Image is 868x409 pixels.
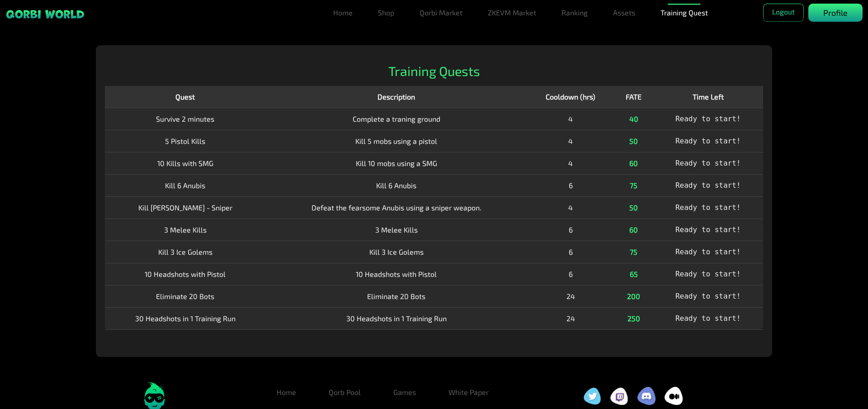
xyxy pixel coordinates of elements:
[675,292,741,300] span: Ready to start!
[620,158,647,169] div: 60
[105,285,266,307] td: Eliminate 20 Bots
[610,387,628,405] img: social icon
[105,263,266,285] td: 10 Headshots with Pistol
[527,174,615,196] td: 6
[266,152,527,174] td: Kill 10 mobs using a SMG
[653,86,763,108] th: Time Left
[266,86,527,108] th: Description
[620,247,647,257] div: 75
[620,136,647,147] div: 50
[527,307,615,329] td: 24
[675,247,741,256] span: Ready to start!
[620,269,647,280] div: 65
[620,202,647,213] div: 50
[527,152,615,174] td: 4
[527,108,615,130] td: 4
[266,285,527,307] td: Eliminate 20 Bots
[620,291,647,302] div: 200
[5,9,85,19] img: sticky brand-logo
[637,387,656,405] img: social icon
[527,219,615,241] td: 6
[105,63,763,79] h2: Training Quests
[266,174,527,196] td: Kill 6 Anubis
[620,114,647,124] div: 40
[105,152,266,174] td: 10 Kills with SMG
[823,7,848,19] p: Profile
[675,114,741,123] span: Ready to start!
[330,4,356,22] a: Home
[105,241,266,263] td: Kill 3 Ice Golems
[527,86,615,108] th: Cooldown (hrs)
[105,86,266,108] th: Quest
[527,241,615,263] td: 6
[620,313,647,324] div: 250
[441,383,496,401] a: White Paper
[620,180,647,191] div: 75
[374,4,398,22] a: Shop
[763,4,804,22] button: Logout
[527,263,615,285] td: 6
[675,270,741,278] span: Ready to start!
[620,224,647,235] div: 60
[266,108,527,130] td: Complete a traning ground
[105,174,266,196] td: Kill 6 Anubis
[558,4,591,22] a: Ranking
[269,383,303,401] a: Home
[609,4,639,22] a: Assets
[657,4,712,22] a: Training Quest
[527,285,615,307] td: 24
[484,4,540,22] a: ZKEVM Market
[675,137,741,145] span: Ready to start!
[583,387,601,405] img: social icon
[675,225,741,234] span: Ready to start!
[675,181,741,190] span: Ready to start!
[266,130,527,152] td: Kill 5 mobs using a pistol
[675,159,741,167] span: Ready to start!
[675,314,741,323] span: Ready to start!
[386,383,423,401] a: Games
[105,219,266,241] td: 3 Melee Kills
[105,307,266,329] td: 30 Headshots in 1 Training Run
[266,241,527,263] td: Kill 3 Ice Golems
[665,387,683,405] img: social icon
[266,263,527,285] td: 10 Headshots with Pistol
[266,219,527,241] td: 3 Melee Kills
[614,86,653,108] th: FATE
[675,203,741,212] span: Ready to start!
[105,108,266,130] td: Survive 2 minutes
[527,196,615,219] td: 4
[416,4,466,22] a: Qorbi Market
[527,130,615,152] td: 4
[321,383,368,401] a: Qorb Pool
[105,130,266,152] td: 5 Pistol Kills
[266,196,527,219] td: Defeat the fearsome Anubis using a sniper weapon.
[105,196,266,219] td: Kill [PERSON_NAME] - Sniper
[266,307,527,329] td: 30 Headshots in 1 Training Run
